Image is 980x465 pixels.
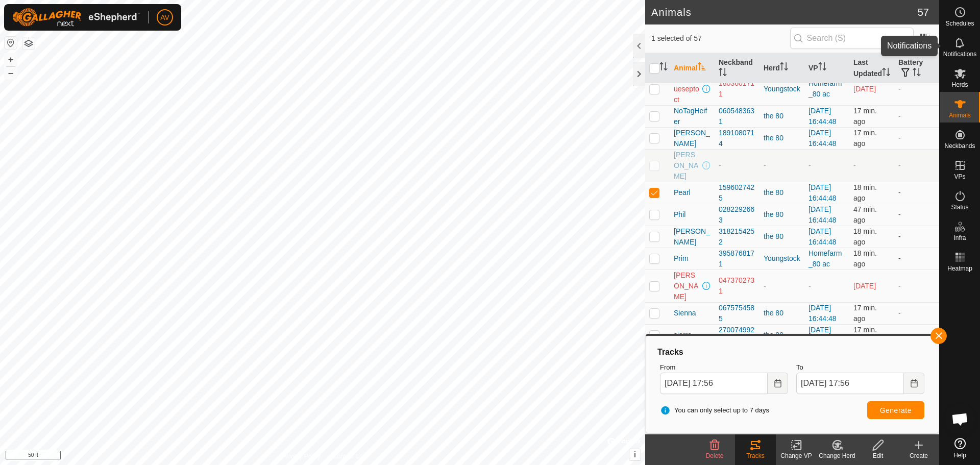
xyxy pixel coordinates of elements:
a: Contact Us [333,452,363,461]
a: [DATE] 16:44:48 [808,183,837,202]
div: Change VP [776,451,817,460]
span: Delete [706,452,724,459]
div: Create [898,451,939,460]
span: sierra [674,330,692,340]
span: [PERSON_NAME] [674,150,700,182]
div: the 80 [764,231,800,242]
button: Choose Date [768,373,788,394]
span: Sep 6, 2025, 10:08 AM [853,282,876,290]
button: + [5,54,17,66]
span: [PERSON_NAME] [674,270,700,302]
a: Help [940,434,980,462]
span: Heatmap [947,265,972,272]
span: AV [160,12,169,23]
div: Youngstock [764,253,800,264]
span: Sep 17, 2025, 5:38 PM [853,304,877,323]
a: [DATE] 16:44:48 [808,129,837,148]
h2: Animals [651,6,918,18]
div: 3958768171 [719,248,755,270]
span: 1 selected of 57 [651,33,790,44]
span: You can only select up to 7 days [660,405,769,415]
a: [DATE] 16:44:48 [808,107,837,126]
div: 3182154252 [719,226,755,248]
p-sorticon: Activate to sort [780,64,788,72]
a: [DATE] 16:44:48 [808,205,837,224]
span: Sep 17, 2025, 5:37 PM [853,183,877,202]
div: 2700749929 [719,325,755,346]
span: NoTagHeifer [674,106,710,127]
span: Neckbands [944,143,975,149]
img: Gallagher Logo [12,8,140,27]
span: Sep 17, 2025, 5:38 PM [853,129,877,148]
label: To [796,362,924,373]
div: the 80 [764,133,800,143]
td: - [894,105,939,127]
label: From [660,362,788,373]
td: - [894,270,939,302]
span: Notagdueseptoct [674,73,700,105]
div: the 80 [764,330,800,340]
button: Generate [867,401,924,419]
button: i [629,449,641,460]
div: 0473702731 [719,275,755,297]
a: Homefarm_80 ac [808,249,842,268]
button: Reset Map [5,37,17,49]
span: Phil [674,209,685,220]
div: the 80 [764,111,800,121]
p-sorticon: Activate to sort [882,69,890,78]
button: – [5,67,17,79]
app-display-virtual-paddock-transition: - [808,282,811,290]
div: - [764,160,800,171]
span: Infra [953,235,966,241]
span: [PERSON_NAME] [674,128,710,149]
div: the 80 [764,308,800,319]
div: 0675754585 [719,303,755,324]
span: Prim [674,253,689,264]
span: Help [953,452,966,458]
th: Neckband [715,53,759,84]
app-display-virtual-paddock-transition: - [808,161,811,169]
span: Sep 17, 2025, 5:38 PM [853,326,877,345]
th: Last Updated [849,53,894,84]
td: - [894,127,939,149]
span: Sep 16, 2025, 7:07 AM [853,85,876,93]
td: - [894,324,939,346]
span: Sep 17, 2025, 5:37 PM [853,249,877,268]
button: Map Layers [22,37,35,50]
div: Tracks [656,346,928,358]
span: VPs [954,174,965,180]
span: Generate [880,406,912,414]
input: Search (S) [790,28,914,49]
p-sorticon: Activate to sort [698,64,706,72]
button: Choose Date [904,373,924,394]
div: Change Herd [817,451,857,460]
div: 1803601711 [719,78,755,100]
a: [DATE] 16:44:48 [808,304,837,323]
p-sorticon: Activate to sort [719,69,727,78]
td: - [894,72,939,105]
div: 1596027425 [719,182,755,204]
span: 57 [918,5,929,20]
span: - [853,161,856,169]
a: Privacy Policy [282,452,321,461]
th: Battery [894,53,939,84]
th: VP [804,53,849,84]
span: Notifications [943,51,976,57]
span: Animals [949,112,971,118]
div: Tracks [735,451,776,460]
td: - [894,204,939,226]
span: Sep 17, 2025, 5:08 PM [853,205,877,224]
td: - [894,182,939,204]
span: Sep 17, 2025, 5:37 PM [853,227,877,246]
div: - [764,281,800,291]
span: [PERSON_NAME] [674,226,710,248]
span: Pearl [674,187,691,198]
p-sorticon: Activate to sort [659,64,668,72]
span: Schedules [945,20,974,27]
td: - [894,226,939,248]
td: - [894,302,939,324]
span: Sep 17, 2025, 5:38 PM [853,107,877,126]
th: Herd [759,53,804,84]
span: Sienna [674,308,696,319]
div: Edit [857,451,898,460]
